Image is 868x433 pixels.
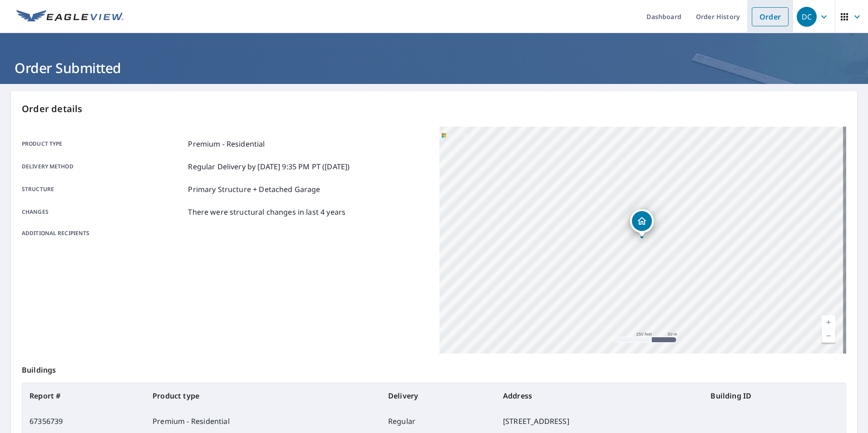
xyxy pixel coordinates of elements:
[822,315,835,329] a: Current Level 17, Zoom In
[188,161,350,172] p: Regular Delivery by [DATE] 9:35 PM PT ([DATE])
[188,138,265,149] p: Premium - Residential
[797,7,817,27] div: DC
[22,229,184,237] p: Additional recipients
[16,10,123,24] img: EV Logo
[188,207,345,217] p: There were structural changes in last 4 years
[22,383,145,408] th: Report #
[752,7,789,26] a: Order
[496,383,703,408] th: Address
[822,329,835,343] a: Current Level 17, Zoom Out
[22,102,846,116] p: Order details
[22,161,184,172] p: Delivery method
[381,383,496,408] th: Delivery
[11,59,857,77] h1: Order Submitted
[22,184,184,195] p: Structure
[703,383,846,408] th: Building ID
[22,354,846,383] p: Buildings
[22,207,184,217] p: Changes
[145,383,381,408] th: Product type
[188,184,320,195] p: Primary Structure + Detached Garage
[630,209,654,237] div: Dropped pin, building 1, Residential property, 575 S Broadway Denver, CO 80209
[22,138,184,149] p: Product type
